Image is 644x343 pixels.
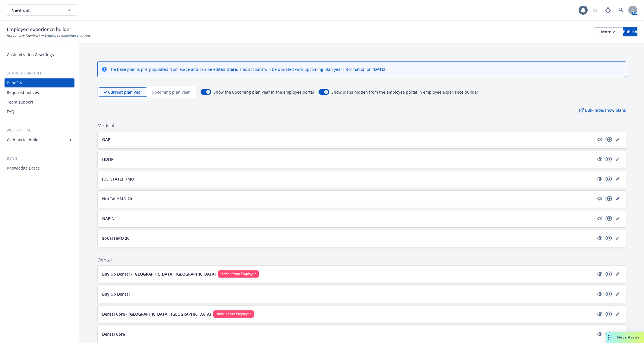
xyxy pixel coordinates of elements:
[605,175,612,182] a: copyPlus
[617,335,639,340] span: Nova Assist
[102,310,594,318] button: Dental Core - [GEOGRAPHIC_DATA], [GEOGRAPHIC_DATA]Hidden from Employee
[5,107,74,116] a: FAQs
[108,89,142,95] p: Current plan year
[102,196,594,202] button: NorCal HMO 20
[102,235,129,241] p: SoCal HMO 20
[589,5,601,16] a: Start snowing
[5,50,74,59] a: Customization & settings
[596,215,603,222] a: visible
[614,311,621,317] a: editPencil
[102,331,594,337] button: Dental Core
[606,332,613,343] div: Drag to move
[605,331,612,337] a: copyPlus
[214,89,314,95] span: Show the upcoming plan year in the employee portal
[7,164,40,173] div: Knowledge Bases
[614,331,621,337] a: editPencil
[5,98,74,107] a: Team support
[5,71,74,76] div: Shared content
[614,175,621,182] a: editPencil
[109,67,227,72] span: The base plan is pre-populated from Force and can be edited
[5,164,74,173] a: Knowledge Bases
[220,271,256,276] span: Hidden from Employee
[102,137,110,142] p: OAP
[102,156,114,162] p: HDHP
[614,215,621,222] a: editPencil
[102,176,134,182] p: [US_STATE] HMO
[7,135,42,144] div: Web portal builder
[5,88,74,97] a: Required notices
[601,28,615,36] div: More
[102,291,130,297] p: Buy Up Dental
[5,78,74,87] a: Benefits
[102,331,125,337] p: Dental Core
[596,136,603,143] a: visible
[102,176,594,182] button: [US_STATE] HMO
[102,216,594,221] button: OAPIN
[596,235,603,241] a: visible
[614,235,621,241] a: editPencil
[102,291,594,297] button: Buy Up Dental
[614,136,621,143] a: editPencil
[102,137,594,142] button: OAP
[7,98,33,107] div: Team support
[102,196,132,202] p: NorCal HMO 20
[606,332,644,343] button: Nova Assist
[102,235,594,241] button: SoCal HMO 20
[7,107,16,116] div: FAQs
[605,235,612,241] a: copyPlus
[7,78,22,87] div: Benefits
[12,7,60,13] span: Newfront
[596,271,603,277] a: hidden
[605,156,612,162] a: copyPlus
[596,291,603,297] a: visible
[605,215,612,222] a: copyPlus
[605,271,612,277] a: copyPlus
[152,89,190,95] p: Upcoming plan year
[596,311,603,317] a: hidden
[623,27,637,36] button: Publish
[614,156,621,162] a: editPencil
[605,195,612,202] a: copyPlus
[605,136,612,143] a: copyPlus
[45,33,91,38] span: Employee experience builder
[596,331,603,337] a: visible
[102,270,594,278] button: Buy Up Dental - [GEOGRAPHIC_DATA], [GEOGRAPHIC_DATA]Hidden from Employee
[615,5,627,16] a: Search
[227,67,237,72] a: there
[614,291,621,297] a: editPencil
[623,28,637,36] div: Publish
[594,27,622,36] button: More
[7,5,77,16] button: Newfront
[5,127,74,133] div: Web portal
[605,291,612,297] a: copyPlus
[614,195,621,202] a: editPencil
[102,156,594,162] button: HDHP
[596,175,603,182] a: visible
[97,256,626,263] span: Dental
[7,50,54,59] div: Customization & settings
[5,135,74,144] a: Web portal builder
[216,311,252,316] span: Hidden from Employee
[373,67,386,72] span: [DATE] .
[102,311,211,317] p: Dental Core - [GEOGRAPHIC_DATA], [GEOGRAPHIC_DATA]
[7,26,71,33] span: Employee experience builder
[605,311,612,317] a: copyPlus
[102,216,115,221] p: OAPIN
[331,89,478,95] span: Show plans hidden from the employee portal in employee experience builder
[26,33,40,38] a: Newfront
[596,195,603,202] a: visible
[579,107,626,113] p: Bulk hide/show plans
[102,271,216,277] p: Buy Up Dental - [GEOGRAPHIC_DATA], [GEOGRAPHIC_DATA]
[97,122,626,129] span: Medical
[596,156,603,162] a: visible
